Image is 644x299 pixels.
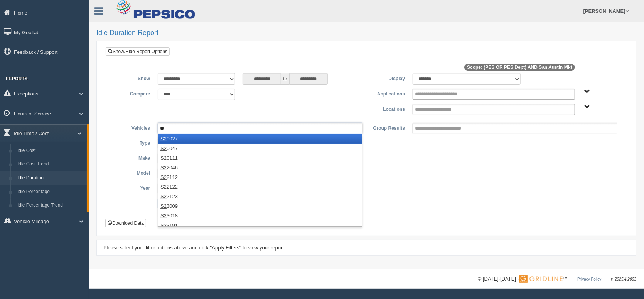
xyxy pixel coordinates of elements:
li: 2122 [158,182,362,192]
em: S2 [160,145,167,151]
em: S2 [160,136,167,142]
li: 3009 [158,201,362,211]
label: Group Results [366,123,409,132]
img: Gridline [519,275,563,283]
span: to [281,73,289,85]
li: 0111 [158,153,362,163]
span: Scope: (PES OR PES Dept) AND San Austin Mkt [464,64,575,71]
a: Privacy Policy [577,277,601,281]
li: 0027 [158,134,362,144]
a: Idle Duration [14,171,87,185]
label: Compare [111,89,154,98]
li: 2112 [158,172,362,182]
em: S2 [160,184,167,190]
label: Vehicles [111,123,154,132]
label: Type [111,138,154,147]
em: S2 [160,203,167,209]
a: Idle Percentage Trend [14,199,87,212]
li: 3191 [158,220,362,230]
em: S2 [160,165,167,170]
label: Show [111,73,154,82]
li: 0047 [158,144,362,153]
em: S2 [160,155,167,161]
label: Display [366,73,409,82]
a: Idle Percentage [14,185,87,199]
li: 3018 [158,211,362,220]
span: v. 2025.4.2063 [611,277,636,281]
em: S2 [160,222,167,228]
label: Make [111,153,154,162]
a: Idle Cost Trend [14,157,87,171]
label: Locations [366,104,409,113]
label: Model [111,168,154,177]
a: Show/Hide Report Options [106,47,170,56]
em: S2 [160,213,167,219]
em: S2 [160,174,167,180]
em: S2 [160,194,167,199]
button: Download Data [105,219,146,227]
li: 2046 [158,163,362,172]
h2: Idle Duration Report [96,29,636,37]
li: 2123 [158,192,362,201]
span: Please select your filter options above and click "Apply Filters" to view your report. [103,245,285,251]
label: Year [111,183,154,192]
a: Idle Cost [14,144,87,158]
label: Applications [366,89,409,98]
div: © [DATE]-[DATE] - ™ [478,275,636,283]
